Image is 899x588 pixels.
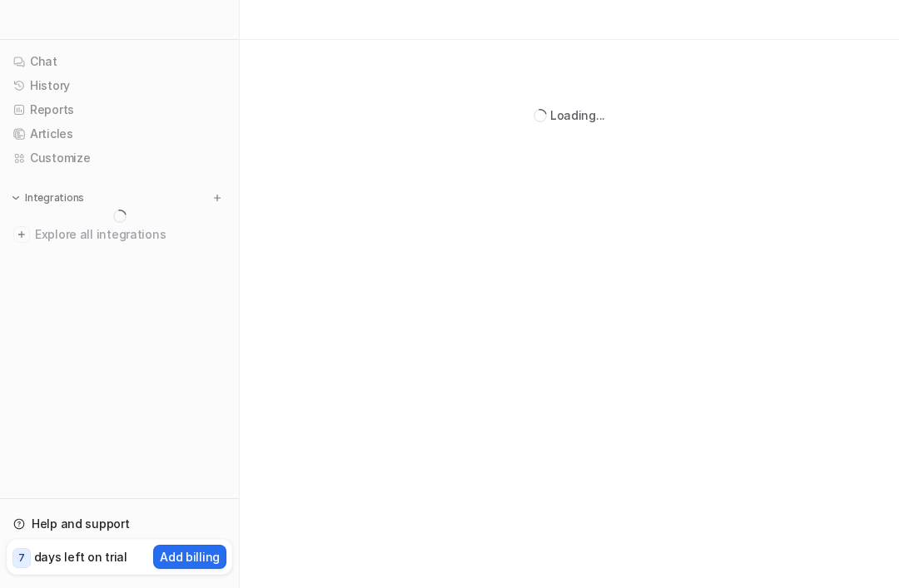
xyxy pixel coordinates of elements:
[25,191,84,205] p: Integrations
[550,106,605,124] div: Loading...
[10,192,22,204] img: expand menu
[7,146,232,170] a: Customize
[7,190,89,206] button: Integrations
[211,192,223,204] img: menu_add.svg
[7,122,232,146] a: Articles
[18,551,25,566] p: 7
[7,50,232,73] a: Chat
[34,548,127,566] p: days left on trial
[7,223,232,246] a: Explore all integrations
[35,221,226,248] span: Explore all integrations
[160,548,220,566] p: Add billing
[7,74,232,97] a: History
[13,226,30,243] img: explore all integrations
[7,98,232,121] a: Reports
[153,545,226,569] button: Add billing
[7,512,232,536] a: Help and support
